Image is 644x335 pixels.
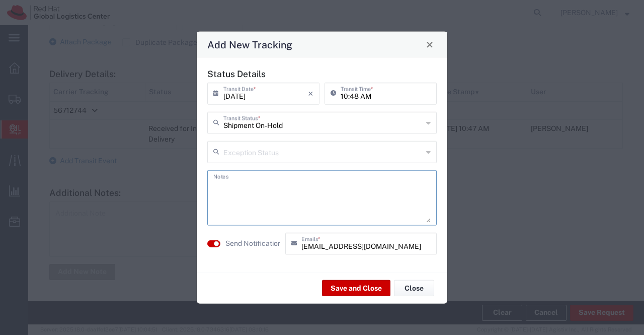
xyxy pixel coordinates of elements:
[423,37,437,51] button: Close
[207,68,437,79] h5: Status Details
[225,238,282,249] label: Send Notification
[394,280,434,296] button: Close
[308,85,313,101] i: ×
[225,238,280,249] agx-label: Send Notification
[207,37,292,52] h4: Add New Tracking
[322,280,390,296] button: Save and Close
